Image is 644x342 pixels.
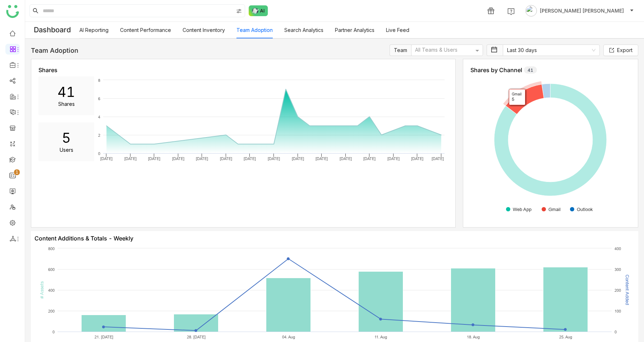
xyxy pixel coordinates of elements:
text: 04. Aug [282,334,295,339]
text: Outlook [577,206,593,212]
div: Shares by Channel [470,66,631,74]
text: [DATE] [196,156,208,161]
text: 21. [DATE] [95,334,113,339]
a: Partner Analytics [335,27,374,33]
text: 28. [DATE] [187,334,206,339]
text: 18. Aug [467,334,480,339]
div: Content Additions & Totals - Weekly [34,235,635,242]
span: Team [394,47,407,53]
text: [DATE] [316,156,328,161]
span: [PERSON_NAME] [PERSON_NAME] [540,7,624,15]
button: Export [603,44,638,56]
text: [DATE] [387,156,400,161]
p: 1 [15,169,18,176]
text: 400 [48,288,55,293]
text: [DATE] [148,156,160,161]
div: Users [57,146,75,154]
nz-badge-sup: 1 [14,169,20,175]
text: 4 [98,114,100,120]
button: [PERSON_NAME] [PERSON_NAME] [524,5,635,17]
text: [DATE] [340,156,352,161]
text: [DATE] [124,156,137,161]
text: 0 [98,151,100,156]
img: logo [6,5,19,18]
a: Content Inventory [183,27,225,33]
text: [DATE] [411,156,423,161]
div: Shares [57,100,75,108]
div: Shares [38,66,448,74]
img: ask-buddy-normal.svg [249,5,268,16]
span: Export [617,46,632,54]
text: [DATE] [220,156,232,161]
img: help.svg [507,8,515,15]
text: [DATE] [244,156,256,161]
div: Team Adoption [31,47,78,54]
text: 8 [98,78,100,83]
text: 6 [98,96,100,101]
text: [DATE] [292,156,304,161]
text: [DATE] [100,156,112,161]
text: 200 [48,309,55,314]
text: # Assets [39,281,45,299]
text: 0 [52,329,55,334]
text: 400 [615,246,621,251]
text: Web App [513,206,532,212]
img: search-type.svg [236,8,242,14]
text: [DATE] [172,156,184,161]
div: 41 [57,84,75,100]
text: 600 [48,267,55,272]
text: 200 [615,288,621,293]
a: Live Feed [386,27,409,33]
text: [DATE] [432,156,444,161]
a: AI Reporting [79,27,109,33]
text: [DATE] [363,156,376,161]
text: 100 [615,309,621,314]
text: [DATE] [268,156,280,161]
a: Team Adoption [236,27,273,33]
text: Content Added [625,275,630,305]
img: avatar [525,5,537,17]
text: 800 [48,246,55,251]
a: Search Analytics [284,27,323,33]
text: 2 [98,133,100,138]
text: 0 [615,329,617,334]
text: 11. Aug [374,334,387,339]
text: 25. Aug [559,334,572,339]
div: 5 [57,130,75,146]
a: Content Performance [120,27,171,33]
text: 300 [615,267,621,272]
text: Gmail [548,206,561,212]
div: 41 [524,66,537,74]
nz-select-item: Last 30 days [507,45,595,56]
div: Dashboard [25,22,79,38]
